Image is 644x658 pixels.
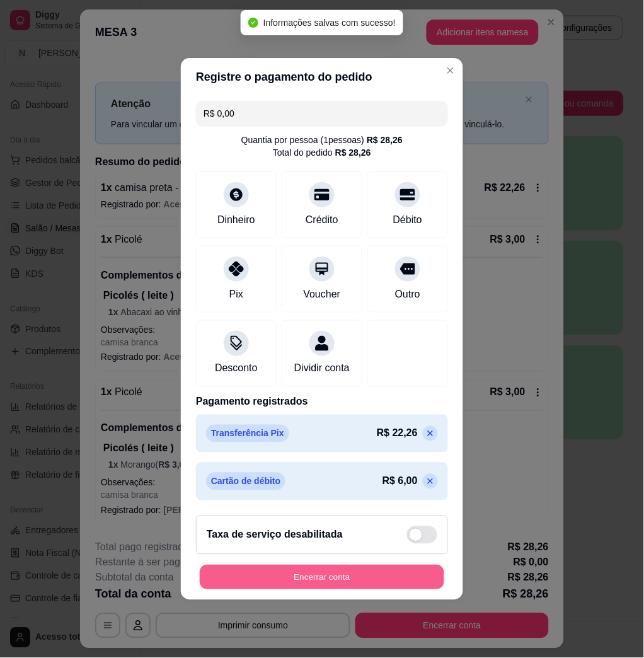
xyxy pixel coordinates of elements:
[206,473,285,490] p: Cartão de débito
[217,212,255,228] div: Dinheiro
[440,61,461,81] button: Close
[241,134,403,146] div: Quantia por pessoa ( 1 pessoas)
[229,287,243,302] div: Pix
[207,528,343,543] h2: Taxa de serviço desabilitada
[393,212,422,228] div: Débito
[335,146,371,159] div: R$ 28,26
[367,134,403,146] div: R$ 28,26
[248,18,258,28] span: check-circle
[263,18,396,28] span: Informações salvas com sucesso!
[215,361,258,376] div: Desconto
[306,212,338,228] div: Crédito
[181,58,463,96] header: Registre o pagamento do pedido
[395,287,420,302] div: Outro
[200,565,444,590] button: Encerrar conta
[377,426,418,441] p: R$ 22,26
[382,474,418,489] p: R$ 6,00
[196,395,448,410] p: Pagamento registrados
[304,287,341,302] div: Voucher
[273,146,371,159] div: Total do pedido
[206,425,289,442] p: Transferência Pix
[204,101,440,126] input: Ex.: hambúrguer de cordeiro
[294,361,350,376] div: Dividir conta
